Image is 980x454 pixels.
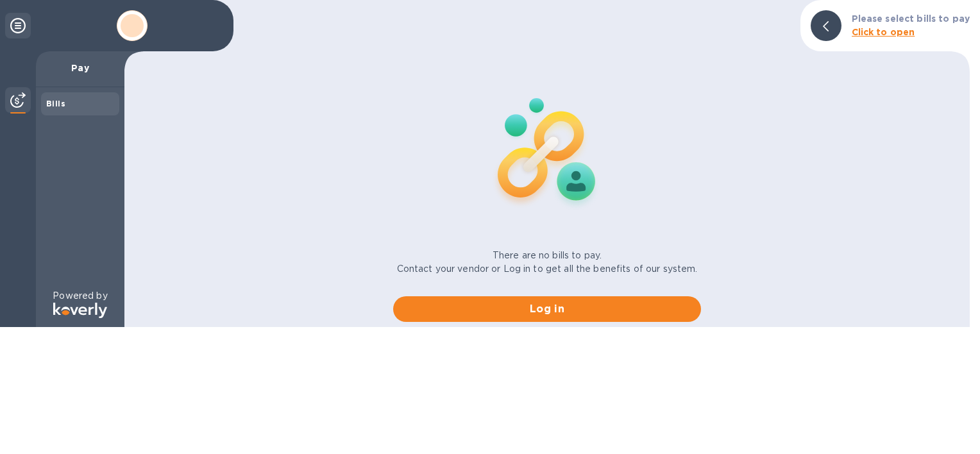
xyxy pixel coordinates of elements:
[393,296,701,322] button: Log in
[46,99,65,108] b: Bills
[403,301,691,317] span: Log in
[46,62,114,74] p: Pay
[397,249,698,276] p: There are no bills to pay. Contact your vendor or Log in to get all the benefits of our system.
[53,289,107,303] p: Powered by
[852,13,970,24] b: Please select bills to pay
[852,27,915,37] b: Click to open
[53,303,107,318] img: Logo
